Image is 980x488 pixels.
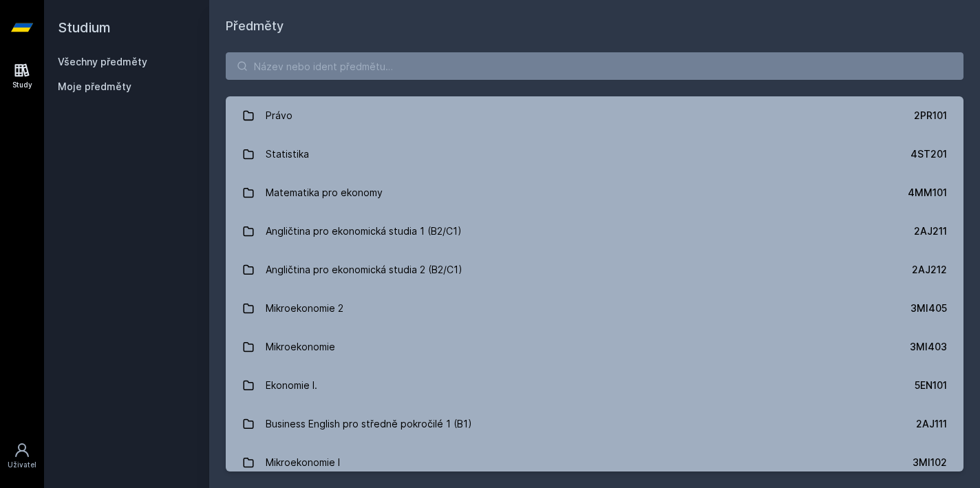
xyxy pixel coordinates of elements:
[908,186,947,200] div: 4MM101
[226,135,963,173] a: Statistika 4ST201
[12,80,32,90] div: Study
[910,301,947,315] div: 3MI405
[266,102,292,129] div: Právo
[266,218,462,245] div: Angličtina pro ekonomická studia 1 (B2/C1)
[266,372,317,399] div: Ekonomie I.
[914,224,947,238] div: 2AJ211
[914,109,947,123] div: 2PR101
[226,52,963,80] input: Název nebo ident předmětu…
[58,80,131,94] span: Moje předměty
[226,173,963,212] a: Matematika pro ekonomy 4MM101
[266,295,343,322] div: Mikroekonomie 2
[226,17,963,36] h1: Předměty
[226,96,963,135] a: Právo 2PR101
[266,410,472,438] div: Business English pro středně pokročilé 1 (B1)
[910,147,947,161] div: 4ST201
[58,56,147,67] a: Všechny předměty
[3,55,41,97] a: Study
[913,456,947,469] div: 3MI102
[916,417,947,431] div: 2AJ111
[226,251,963,289] a: Angličtina pro ekonomická studia 2 (B2/C1) 2AJ212
[226,366,963,405] a: Ekonomie I. 5EN101
[3,435,41,477] a: Uživatel
[266,333,335,361] div: Mikroekonomie
[226,289,963,328] a: Mikroekonomie 2 3MI405
[910,340,947,354] div: 3MI403
[226,405,963,443] a: Business English pro středně pokročilé 1 (B1) 2AJ111
[226,328,963,366] a: Mikroekonomie 3MI403
[8,460,36,470] div: Uživatel
[266,140,309,168] div: Statistika
[912,263,947,277] div: 2AJ212
[266,256,462,284] div: Angličtina pro ekonomická studia 2 (B2/C1)
[266,179,383,206] div: Matematika pro ekonomy
[915,379,947,392] div: 5EN101
[226,443,963,482] a: Mikroekonomie I 3MI102
[266,449,340,476] div: Mikroekonomie I
[226,212,963,251] a: Angličtina pro ekonomická studia 1 (B2/C1) 2AJ211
